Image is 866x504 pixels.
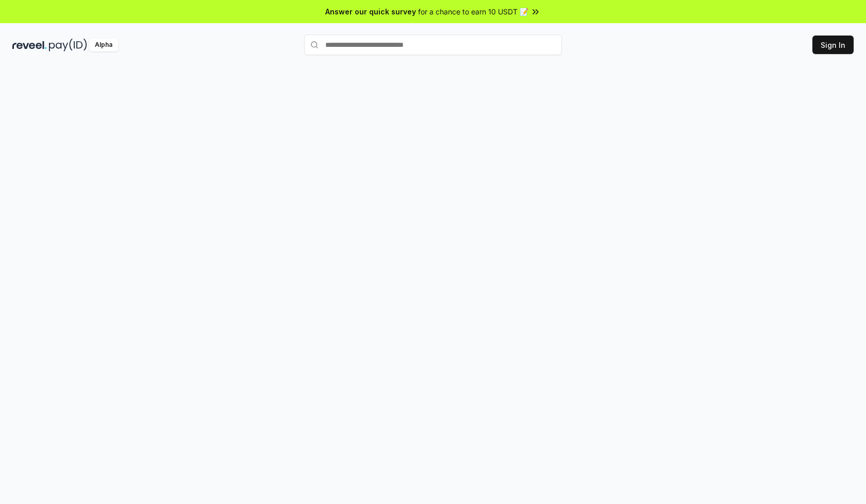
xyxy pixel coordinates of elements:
[812,36,854,54] button: Sign In
[418,6,528,17] span: for a chance to earn 10 USDT 📝
[325,6,416,17] span: Answer our quick survey
[89,39,118,51] div: Alpha
[49,39,87,51] img: pay_id
[12,39,47,51] img: reveel_dark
